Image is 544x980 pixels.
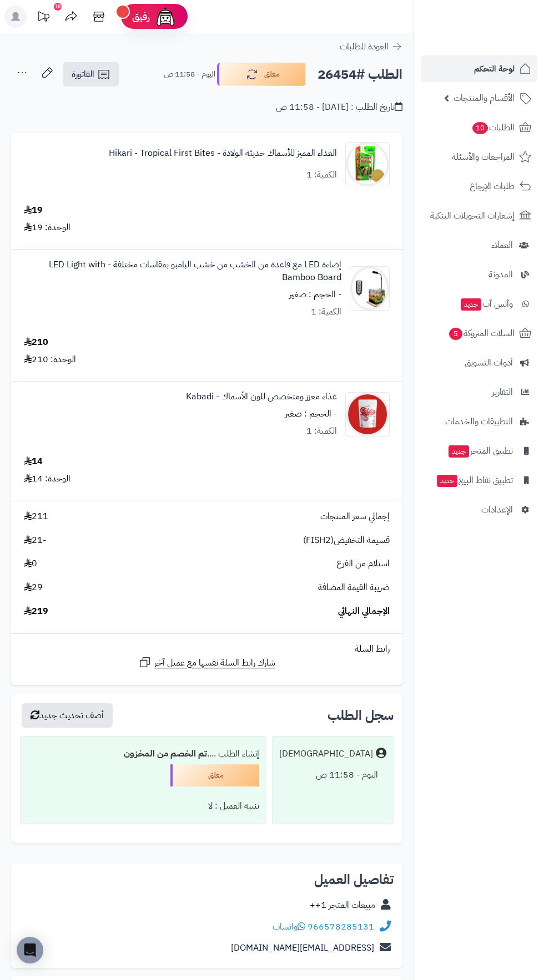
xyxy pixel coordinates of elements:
[452,149,515,165] span: المراجعات والأسئلة
[488,267,513,282] span: المدونة
[421,261,537,288] a: المدونة
[27,795,259,817] div: تنبيه العميل : لا
[421,438,537,464] a: تطبيق المتجرجديد
[24,605,48,618] span: 219
[279,764,386,786] div: اليوم - 11:58 ص
[164,69,215,80] small: اليوم - 11:58 ص
[454,90,515,106] span: الأقسام والمنتجات
[492,384,513,400] span: التقارير
[279,748,373,760] div: [DEMOGRAPHIC_DATA]
[447,443,513,459] span: تطبيق المتجر
[109,147,337,160] a: الغذاء المميز للأسماك حديثة الولادة - Hikari - Tropical First Bites
[421,467,537,494] a: تطبيق نقاط البيعجديد
[471,120,515,135] span: الطلبات
[306,169,337,181] div: الكمية: 1
[421,144,537,170] a: المراجعات والأسئلة
[24,557,37,570] span: 0
[217,63,306,86] button: معلق
[481,502,513,517] span: الإعدادات
[310,898,375,912] a: مبيعات المتجر 1++
[421,349,537,376] a: أدوات التسويق
[16,643,398,656] div: رابط السلة
[17,937,43,963] div: Open Intercom Messenger
[24,221,70,234] div: الوحدة: 19
[138,656,275,669] a: شارك رابط السلة نفسها مع عميل آخر
[421,320,537,347] a: السلات المتروكة5
[436,473,513,488] span: تطبيق نقاط البيع
[470,179,515,194] span: طلبات الإرجاع
[472,122,488,134] span: 10
[449,445,469,458] span: جديد
[340,40,389,53] span: العودة للطلبات
[421,55,537,82] a: لوحة التحكم
[421,496,537,523] a: الإعدادات
[340,40,402,53] a: العودة للطلبات
[24,353,76,366] div: الوحدة: 210
[24,336,48,349] div: 210
[338,605,390,618] span: الإجمالي النهائي
[276,101,402,114] div: تاريخ الطلب : [DATE] - 11:58 ص
[306,425,337,438] div: الكمية: 1
[320,510,390,523] span: إجمالي سعر المنتجات
[273,920,305,933] a: واتساب
[154,6,177,28] img: ai-face.png
[132,10,150,23] span: رفيق
[63,62,119,87] a: الفاتورة
[421,114,537,141] a: الطلبات10
[72,68,94,81] span: الفاتورة
[24,581,43,594] span: 29
[448,326,515,341] span: السلات المتروكة
[27,743,259,765] div: إنشاء الطلب ....
[231,941,374,954] a: [EMAIL_ADDRESS][DOMAIN_NAME]
[318,581,390,594] span: ضريبة القيمة المضافة
[154,657,275,669] span: شارك رابط السلة نفسها مع عميل آخر
[474,61,515,77] span: لوحة التحكم
[24,455,43,468] div: 14
[285,407,337,420] small: - الحجم : صغير
[445,414,513,429] span: التطبيقات والخدمات
[336,557,390,570] span: استلام من الفرع
[491,237,513,253] span: العملاء
[449,328,462,340] span: 5
[29,6,57,31] a: تحديثات المنصة
[421,408,537,435] a: التطبيقات والخدمات
[421,202,537,229] a: إشعارات التحويلات البنكية
[24,204,43,217] div: 19
[346,392,389,436] img: 1724573885-IMG-20240630-WA0015-90x90.jpg
[186,390,337,403] a: غذاء معزز ومتخصص للون الأسماك - Kabadi
[461,298,481,311] span: جديد
[20,873,394,886] h2: تفاصيل العميل
[460,296,513,312] span: وآتس آب
[430,208,515,224] span: إشعارات التحويلات البنكية
[24,510,48,523] span: 211
[54,3,62,11] div: 10
[421,173,537,200] a: طلبات الإرجاع
[170,764,259,786] div: معلق
[303,534,390,547] span: قسيمة التخفيض(FISH2)
[421,291,537,317] a: وآتس آبجديد
[437,475,457,487] span: جديد
[350,266,389,311] img: 1695755882-61AreFy9lhS-90x90.jpg
[24,258,341,284] a: إضاءة LED مع قاعدة من الخشب من خشب البامبو بمقاسات مختلفة - LED Light with Bamboo Board
[465,355,513,370] span: أدوات التسويق
[289,288,341,301] small: - الحجم : صغير
[311,306,341,318] div: الكمية: 1
[308,920,374,933] a: 966578285131
[22,703,113,728] button: أضف تحديث جديد
[421,232,537,258] a: العملاء
[24,534,46,547] span: -21
[421,379,537,405] a: التقارير
[24,473,70,485] div: الوحدة: 14
[346,142,389,186] img: product_1031-90x90.jpg
[318,63,402,86] h2: الطلب #26454
[124,747,207,760] b: تم الخصم من المخزون
[328,709,394,722] h3: سجل الطلب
